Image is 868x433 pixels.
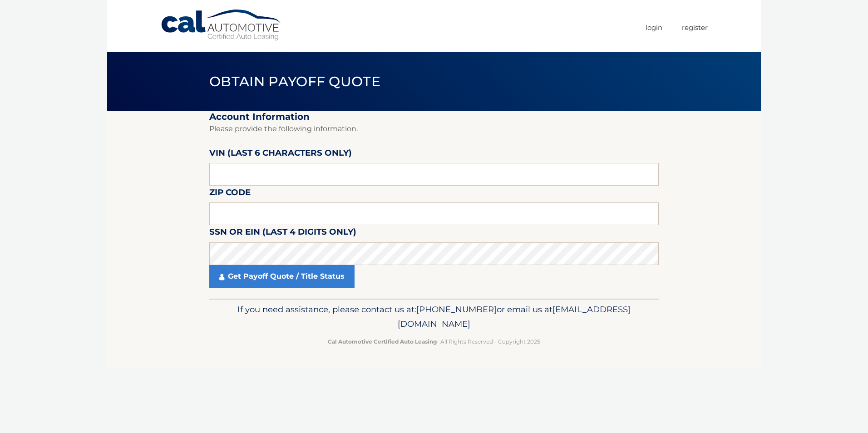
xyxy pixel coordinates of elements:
a: Register [682,20,708,35]
a: Login [646,20,662,35]
label: VIN (last 6 characters only) [209,146,352,163]
a: Get Payoff Quote / Title Status [209,265,355,288]
label: Zip Code [209,186,251,202]
span: Obtain Payoff Quote [209,73,380,90]
h2: Account Information [209,111,659,123]
label: SSN or EIN (last 4 digits only) [209,225,356,242]
strong: Cal Automotive Certified Auto Leasing [328,338,437,345]
span: [PHONE_NUMBER] [416,304,497,315]
p: - All Rights Reserved - Copyright 2025 [215,337,653,346]
a: Cal Automotive [160,9,283,41]
p: If you need assistance, please contact us at: or email us at [215,302,653,331]
p: Please provide the following information. [209,123,659,135]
